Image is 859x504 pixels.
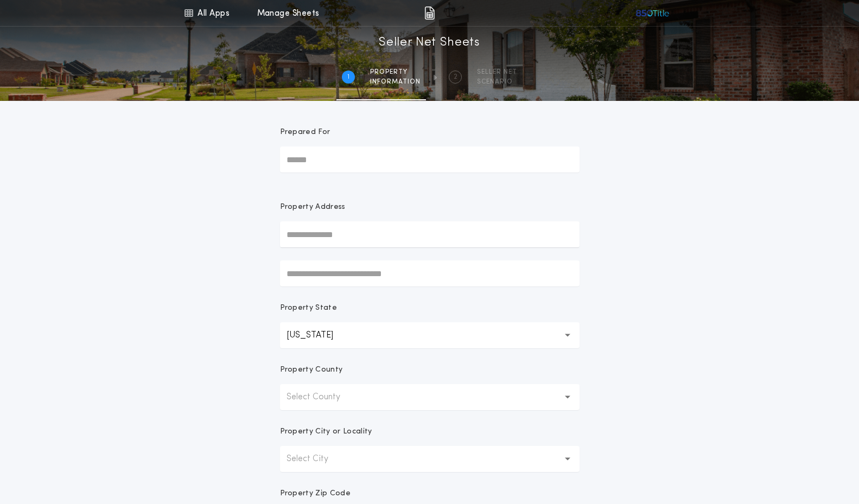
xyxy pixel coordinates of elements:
p: Select City [287,452,346,465]
h2: 2 [454,73,457,81]
p: Property Zip Code [280,488,351,499]
input: Prepared For [280,146,580,173]
h2: 1 [347,73,349,81]
p: [US_STATE] [287,329,351,342]
span: SELLER NET [477,68,517,76]
p: Select County [287,391,358,404]
p: Property Address [280,202,580,213]
span: SCENARIO [477,78,517,86]
span: Property [370,68,421,76]
img: img [424,7,435,20]
p: Property County [280,365,343,375]
button: [US_STATE] [280,322,580,348]
p: Prepared For [280,127,330,138]
img: vs-icon [635,8,670,18]
p: Property City or Locality [280,426,372,437]
p: Property State [280,303,337,314]
button: Select City [280,446,580,472]
span: information [370,78,421,86]
h1: Seller Net Sheets [379,34,480,52]
button: Select County [280,384,580,410]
